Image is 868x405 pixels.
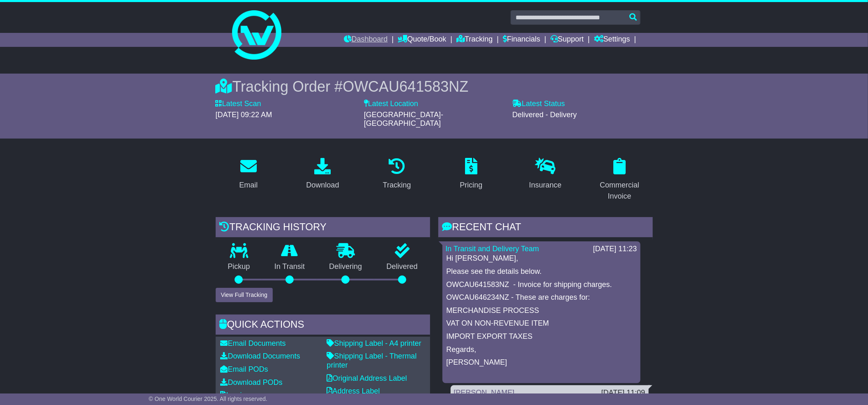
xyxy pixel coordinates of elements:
[221,352,300,360] a: Download Documents
[239,180,258,191] div: Email
[343,78,468,95] span: OWCAU641583NZ
[216,315,430,337] div: Quick Actions
[398,33,446,47] a: Quote/Book
[456,33,493,47] a: Tracking
[446,245,539,253] a: In Transit and Delivery Team
[364,111,443,128] span: [GEOGRAPHIC_DATA]-[GEOGRAPHIC_DATA]
[374,262,430,271] p: Delivered
[550,33,584,47] a: Support
[447,267,636,276] p: Please see the details below.
[460,180,482,191] div: Pricing
[216,288,273,302] button: View Full Tracking
[438,217,653,239] div: RECENT CHAT
[601,389,645,398] div: [DATE] 11:09
[221,339,286,347] a: Email Documents
[221,378,283,386] a: Download PODs
[149,396,267,402] span: © One World Courier 2025. All rights reserved.
[447,306,636,315] p: MERCHANDISE PROCESS
[317,262,375,271] p: Delivering
[327,352,417,369] a: Shipping Label - Thermal printer
[216,217,430,239] div: Tracking history
[378,155,416,194] a: Tracking
[327,387,380,395] a: Address Label
[327,339,421,347] a: Shipping Label - A4 printer
[216,111,272,119] span: [DATE] 09:22 AM
[592,180,647,202] div: Commercial Invoice
[447,319,636,328] p: VAT ON NON-REVENUE ITEM
[447,280,636,289] p: OWCAU641583NZ - Invoice for shipping charges.
[364,100,418,109] label: Latest Location
[503,33,540,47] a: Financials
[216,100,261,109] label: Latest Scan
[216,262,262,271] p: Pickup
[221,365,268,373] a: Email PODs
[447,293,636,302] p: OWCAU646234NZ - These are charges for:
[524,155,567,194] a: Insurance
[587,155,653,205] a: Commercial Invoice
[529,180,562,191] div: Insurance
[447,254,636,263] p: Hi [PERSON_NAME],
[216,78,653,95] div: Tracking Order #
[344,33,388,47] a: Dashboard
[301,155,344,194] a: Download
[383,180,411,191] div: Tracking
[327,374,407,382] a: Original Address Label
[512,111,577,119] span: Delivered - Delivery
[447,358,636,367] p: [PERSON_NAME]
[512,100,565,109] label: Latest Status
[447,332,636,341] p: IMPORT EXPORT TAXES
[262,262,317,271] p: In Transit
[306,180,339,191] div: Download
[221,391,250,399] a: Invoice
[594,33,630,47] a: Settings
[234,155,263,194] a: Email
[447,345,636,354] p: Regards,
[593,245,637,254] div: [DATE] 11:23
[454,155,488,194] a: Pricing
[454,389,515,397] a: [PERSON_NAME]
